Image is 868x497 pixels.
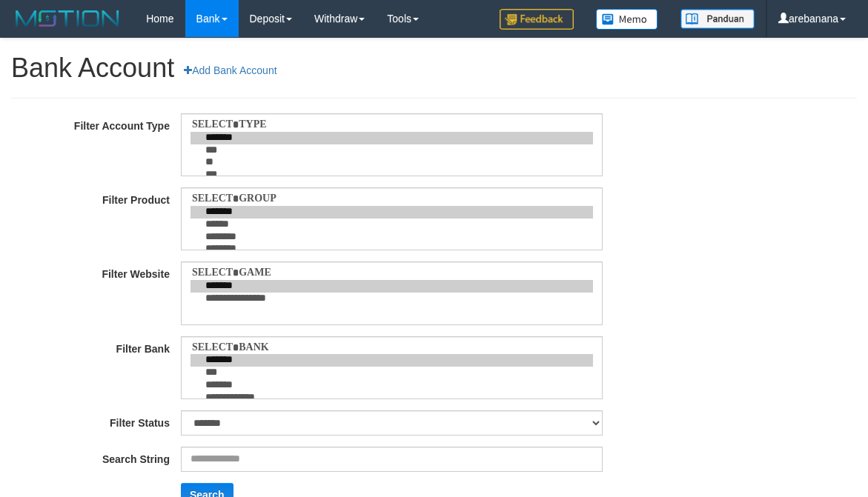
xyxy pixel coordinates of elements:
img: MOTION_logo.png [11,7,124,30]
h1: Bank Account [11,53,857,83]
img: Feedback.jpg [500,9,574,30]
a: Add Bank Account [174,58,286,83]
img: Button%20Memo.svg [596,9,658,30]
img: panduan.png [680,9,755,29]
